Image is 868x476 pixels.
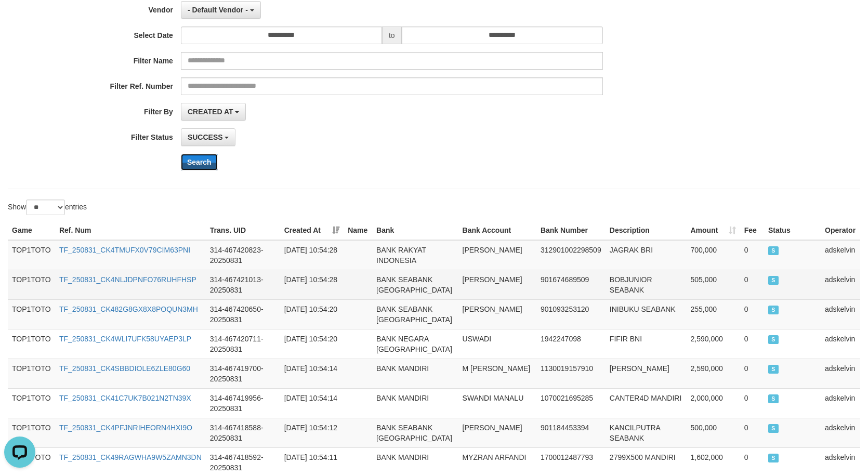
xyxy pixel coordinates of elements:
td: SWANDI MANALU [458,388,536,418]
a: TF_250831_CK4PFJNRIHEORN4HXI9O [59,424,192,432]
td: CANTER4D MANDIRI [606,388,687,418]
td: 700,000 [686,240,740,270]
td: 314-467420650-20250831 [206,299,280,329]
td: [PERSON_NAME] [458,418,536,447]
td: [DATE] 10:54:28 [280,240,344,270]
a: TF_250831_CK482G8GX8X8POQUN3MH [59,305,198,313]
td: [DATE] 10:54:20 [280,329,344,359]
td: 0 [740,299,764,329]
td: 0 [740,388,764,418]
button: Open LiveChat chat widget [4,4,35,35]
span: SUCCESS [768,394,779,403]
td: KANCILPUTRA SEABANK [606,418,687,447]
td: [PERSON_NAME] [606,359,687,388]
td: adskelvin [821,240,860,270]
td: [DATE] 10:54:12 [280,418,344,447]
td: BANK SEABANK [GEOGRAPHIC_DATA] [372,299,458,329]
td: 2,590,000 [686,329,740,359]
th: Status [764,221,821,240]
td: FIFIR BNI [606,329,687,359]
td: 314-467418588-20250831 [206,418,280,447]
td: TOP1TOTO [8,329,55,359]
td: 500,000 [686,418,740,447]
td: adskelvin [821,418,860,447]
th: Created At: activate to sort column ascending [280,221,344,240]
a: TF_250831_CK4NLJDPNFO76RUHFHSP [59,275,196,284]
td: 901674689509 [536,270,606,299]
td: adskelvin [821,329,860,359]
td: JAGRAK BRI [606,240,687,270]
td: INIBUKU SEABANK [606,299,687,329]
td: M [PERSON_NAME] [458,359,536,388]
td: BANK RAKYAT INDONESIA [372,240,458,270]
td: adskelvin [821,299,860,329]
button: CREATED AT [181,103,246,121]
span: CREATED AT [188,108,233,116]
th: Operator [821,221,860,240]
td: [PERSON_NAME] [458,299,536,329]
td: [DATE] 10:54:14 [280,388,344,418]
td: adskelvin [821,388,860,418]
td: TOP1TOTO [8,359,55,388]
td: adskelvin [821,270,860,299]
a: TF_250831_CK4TMUFX0V79CIM63PNI [59,246,190,254]
td: TOP1TOTO [8,240,55,270]
label: Show entries [8,200,87,215]
td: [DATE] 10:54:28 [280,270,344,299]
td: BANK NEGARA [GEOGRAPHIC_DATA] [372,329,458,359]
span: SUCCESS [768,276,779,285]
td: 0 [740,329,764,359]
td: 0 [740,359,764,388]
a: TF_250831_CK41C7UK7B021N2TN39X [59,394,191,402]
td: 901093253120 [536,299,606,329]
span: SUCCESS [768,246,779,255]
th: Trans. UID [206,221,280,240]
button: SUCCESS [181,128,236,146]
td: 255,000 [686,299,740,329]
td: [DATE] 10:54:20 [280,299,344,329]
td: TOP1TOTO [8,388,55,418]
span: - Default Vendor - [188,6,248,14]
td: 314-467421013-20250831 [206,270,280,299]
button: Search [181,154,218,170]
td: adskelvin [821,359,860,388]
span: SUCCESS [768,306,779,314]
span: SUCCESS [768,454,779,462]
td: [PERSON_NAME] [458,240,536,270]
td: 1130019157910 [536,359,606,388]
td: 314-467420711-20250831 [206,329,280,359]
th: Fee [740,221,764,240]
td: [PERSON_NAME] [458,270,536,299]
td: TOP1TOTO [8,418,55,447]
td: TOP1TOTO [8,299,55,329]
a: TF_250831_CK4SBBDIOLE6ZLE80G60 [59,364,190,373]
td: 0 [740,240,764,270]
td: BANK MANDIRI [372,359,458,388]
th: Amount: activate to sort column ascending [686,221,740,240]
td: BANK SEABANK [GEOGRAPHIC_DATA] [372,418,458,447]
td: TOP1TOTO [8,270,55,299]
th: Bank Number [536,221,606,240]
td: 0 [740,270,764,299]
button: - Default Vendor - [181,1,261,19]
span: SUCCESS [768,365,779,374]
th: Description [606,221,687,240]
span: SUCCESS [768,335,779,344]
select: Showentries [26,200,65,215]
th: Bank Account [458,221,536,240]
td: 314-467420823-20250831 [206,240,280,270]
span: SUCCESS [188,133,223,141]
td: BOBJUNIOR SEABANK [606,270,687,299]
span: to [382,27,402,44]
th: Ref. Num [55,221,206,240]
td: 505,000 [686,270,740,299]
td: 2,000,000 [686,388,740,418]
td: 2,590,000 [686,359,740,388]
td: 312901002298509 [536,240,606,270]
td: 314-467419956-20250831 [206,388,280,418]
th: Game [8,221,55,240]
a: TF_250831_CK4WLI7UFK58UYAEP3LP [59,335,191,343]
th: Name [344,221,372,240]
span: SUCCESS [768,424,779,433]
td: [DATE] 10:54:14 [280,359,344,388]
